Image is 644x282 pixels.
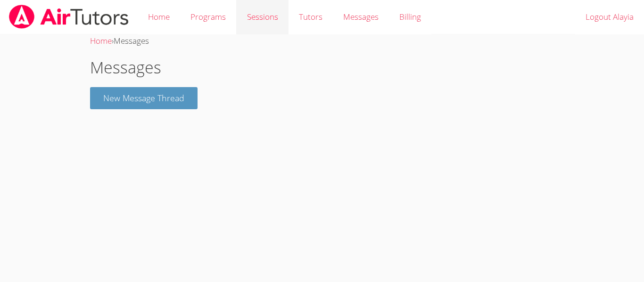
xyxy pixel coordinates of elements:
[90,34,554,48] div: ›
[114,35,149,46] span: Messages
[90,87,198,109] button: New Message Thread
[8,5,130,29] img: airtutors_banner-c4298cdbf04f3fff15de1276eac7730deb9818008684d7c2e4769d2f7ddbe033.png
[90,35,112,46] a: Home
[90,56,554,80] h1: Messages
[343,11,379,22] span: Messages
